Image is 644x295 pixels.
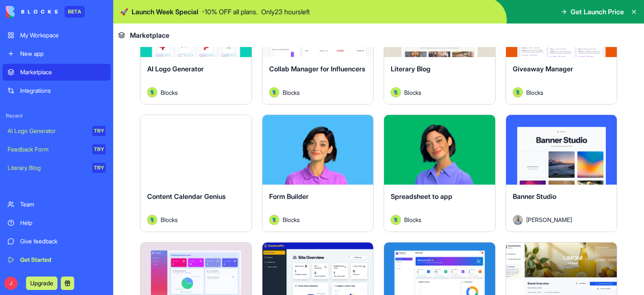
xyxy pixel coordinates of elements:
[140,115,252,232] a: Content Calendar GeniusAvatarBlocks
[147,215,157,225] img: Avatar
[283,88,300,97] span: Blocks
[3,141,111,158] a: Feedback FormTRY
[3,159,111,176] a: Literary BlogTRY
[147,65,204,73] span: AI Logo Generator
[269,215,279,225] img: Avatar
[65,6,85,18] div: BETA
[506,115,618,232] a: Banner StudioAvatar[PERSON_NAME]
[571,7,624,17] span: Get Launch Price
[269,65,365,73] span: Collab Manager for Influencers
[6,6,58,18] img: logo
[4,277,18,290] span: J
[92,144,106,154] div: TRY
[513,65,573,73] span: Giveaway Manager
[3,27,111,44] a: My Workspace
[526,215,572,224] span: [PERSON_NAME]
[161,215,178,224] span: Blocks
[269,192,309,201] span: Form Builder
[404,88,421,97] span: Blocks
[3,45,111,62] a: New app
[3,233,111,250] a: Give feedback
[3,82,111,99] a: Integrations
[8,127,86,135] div: AI Logo Generator
[130,30,169,40] span: Marketplace
[92,126,106,136] div: TRY
[513,87,523,97] img: Avatar
[3,123,111,139] a: AI Logo GeneratorTRY
[283,215,300,224] span: Blocks
[147,192,226,201] span: Content Calendar Genius
[8,164,86,172] div: Literary Blog
[3,251,111,268] a: Get Started
[20,86,106,95] div: Integrations
[526,88,543,97] span: Blocks
[391,215,401,225] img: Avatar
[269,87,279,97] img: Avatar
[404,215,421,224] span: Blocks
[261,7,310,17] p: Only 23 hours left
[8,145,86,154] div: Feedback Form
[147,87,157,97] img: Avatar
[20,200,106,209] div: Team
[384,115,496,232] a: Spreadsheet to appAvatarBlocks
[161,88,178,97] span: Blocks
[3,112,111,119] span: Recent
[3,214,111,231] a: Help
[3,196,111,213] a: Team
[391,87,401,97] img: Avatar
[20,256,106,264] div: Get Started
[20,68,106,76] div: Marketplace
[513,215,523,225] img: Avatar
[92,163,106,173] div: TRY
[513,192,556,201] span: Banner Studio
[26,279,57,287] a: Upgrade
[391,65,431,73] span: Literary Blog
[132,7,198,17] span: Launch Week Special
[391,192,452,201] span: Spreadsheet to app
[20,219,106,227] div: Help
[3,64,111,81] a: Marketplace
[202,7,258,17] p: - 10 % OFF all plans.
[20,50,106,58] div: New app
[6,6,85,18] a: BETA
[20,31,106,39] div: My Workspace
[20,237,106,245] div: Give feedback
[120,7,128,17] span: 🚀
[26,277,57,290] button: Upgrade
[262,115,374,232] a: Form BuilderAvatarBlocks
